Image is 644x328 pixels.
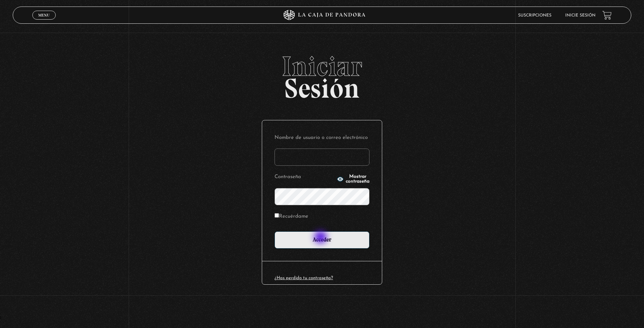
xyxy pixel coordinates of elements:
[565,13,595,18] a: Inicie sesión
[275,211,308,222] label: Recuérdame
[275,172,335,183] label: Contraseña
[275,276,333,280] a: ¿Has perdido tu contraseña?
[13,53,631,80] span: Iniciar
[38,13,50,17] span: Menu
[36,19,52,24] span: Cerrar
[337,174,369,184] button: Mostrar contraseña
[346,174,369,184] span: Mostrar contraseña
[275,213,279,218] input: Recuérdame
[275,231,369,249] input: Acceder
[13,53,631,97] h2: Sesión
[275,133,369,143] label: Nombre de usuario o correo electrónico
[602,11,612,20] a: View your shopping cart
[518,13,551,18] a: Suscripciones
